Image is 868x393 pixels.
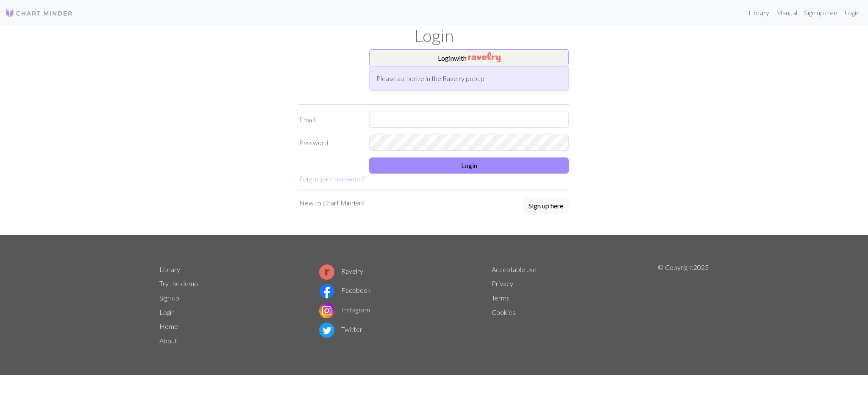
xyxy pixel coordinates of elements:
[319,264,334,280] img: Ravelry logo
[801,4,841,21] a: Sign up free
[492,265,537,273] a: Acceptable use
[319,325,362,333] a: Twitter
[159,322,178,330] a: Home
[523,198,569,214] button: Sign up here
[159,294,179,302] a: Sign up
[745,4,773,21] a: Library
[319,306,370,314] a: Instagram
[841,4,863,21] a: Login
[5,8,73,18] img: Logo
[319,323,334,338] img: Twitter logo
[319,303,334,318] img: Instagram logo
[492,279,513,287] a: Privacy
[369,157,569,174] button: Login
[299,174,365,182] a: Forgot your password?
[369,66,569,91] div: Please authorize in the Ravelry popup
[492,308,515,316] a: Cookies
[299,198,364,208] p: New to Chart Minder?
[658,262,709,348] p: © Copyright 2025
[159,279,198,287] a: Try the demo
[492,294,509,302] a: Terms
[159,337,177,345] a: About
[294,135,364,151] label: Password
[369,49,569,66] button: Loginwith
[468,52,501,62] img: Ravelry
[154,25,714,46] h1: Login
[159,265,180,273] a: Library
[159,308,175,316] a: Login
[773,4,801,21] a: Manual
[319,286,371,294] a: Facebook
[319,284,334,299] img: Facebook logo
[294,112,364,128] label: Email
[319,267,363,275] a: Ravelry
[523,198,569,215] a: Sign up here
